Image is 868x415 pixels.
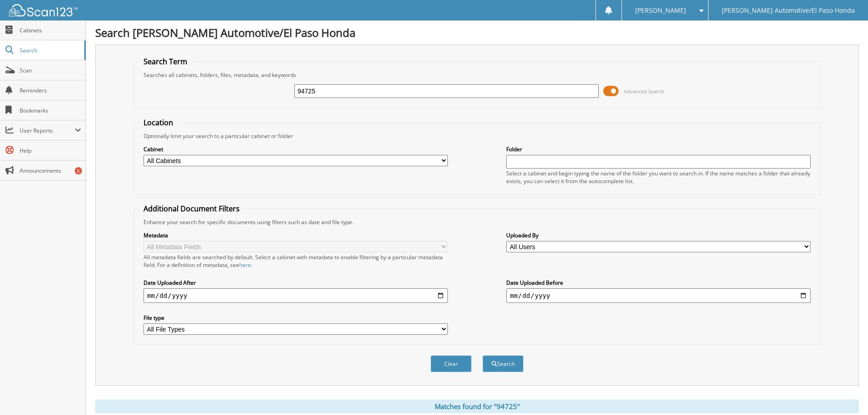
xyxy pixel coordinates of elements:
[144,145,448,153] label: Cabinet
[144,288,448,303] input: start
[20,167,81,174] span: Announcements
[624,88,664,95] span: Advanced Search
[95,400,859,413] div: Matches found for "94725"
[139,56,192,67] legend: Search Term
[139,218,815,226] div: Enhance your search for specific documents using filters such as date and file type.
[144,314,448,322] label: File type
[139,71,815,79] div: Searches all cabinets, folders, files, metadata, and keywords
[506,279,811,287] label: Date Uploaded Before
[20,87,81,94] span: Reminders
[9,4,77,16] img: scan123-logo-white.svg
[139,204,244,214] legend: Additional Document Filters
[20,107,81,114] span: Bookmarks
[144,231,448,239] label: Metadata
[506,145,811,153] label: Folder
[139,132,815,140] div: Optionally limit your search to a particular cabinet or folder
[431,355,472,372] button: Clear
[506,288,811,303] input: end
[20,67,81,74] span: Scan
[483,355,524,372] button: Search
[239,261,251,269] a: here
[20,147,81,154] span: Help
[75,167,82,174] div: 6
[95,25,859,40] h1: Search [PERSON_NAME] Automotive/El Paso Honda
[20,127,75,134] span: User Reports
[139,118,178,128] legend: Location
[20,46,80,54] span: Search
[144,253,448,269] div: All metadata fields are searched by default. Select a cabinet with metadata to enable filtering b...
[20,26,81,34] span: Cabinets
[506,169,811,185] div: Select a cabinet and begin typing the name of the folder you want to search in. If the name match...
[722,8,855,13] span: [PERSON_NAME] Automotive/El Paso Honda
[506,231,811,239] label: Uploaded By
[144,279,448,287] label: Date Uploaded After
[635,8,686,13] span: [PERSON_NAME]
